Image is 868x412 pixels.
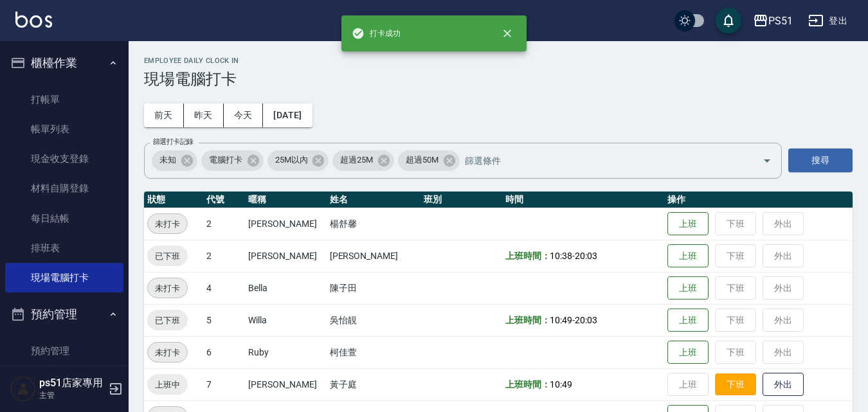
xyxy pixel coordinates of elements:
[352,27,401,40] span: 打卡成功
[203,272,245,304] td: 4
[667,341,709,364] button: 上班
[327,192,421,208] th: 姓名
[144,70,853,88] h3: 現場電腦打卡
[664,192,853,208] th: 操作
[550,251,572,261] span: 10:38
[148,282,187,295] span: 未打卡
[327,208,421,240] td: 楊舒馨
[144,57,853,65] h2: Employee Daily Clock In
[15,12,52,28] img: Logo
[5,144,123,174] a: 現金收支登錄
[5,233,123,263] a: 排班表
[144,192,203,208] th: 狀態
[263,103,312,127] button: [DATE]
[5,114,123,144] a: 帳單列表
[245,272,326,304] td: Bella
[245,192,326,208] th: 暱稱
[502,192,664,208] th: 時間
[462,149,740,172] input: 篩選條件
[5,174,123,203] a: 材料自購登錄
[245,240,326,272] td: [PERSON_NAME]
[493,19,521,48] button: close
[748,8,798,34] button: PS51
[667,276,709,300] button: 上班
[39,390,105,401] p: 主管
[332,150,394,171] div: 超過25M
[763,373,804,397] button: 外出
[203,208,245,240] td: 2
[502,240,664,272] td: -
[152,150,197,171] div: 未知
[245,336,326,368] td: Ruby
[148,346,187,359] span: 未打卡
[39,377,105,390] h5: ps51店家專用
[398,154,446,166] span: 超過50M
[327,336,421,368] td: 柯佳萱
[788,148,853,172] button: 搜尋
[5,336,123,366] a: 預約管理
[715,373,756,396] button: 下班
[550,379,572,390] span: 10:49
[203,304,245,336] td: 5
[327,304,421,336] td: 吳怡靚
[5,85,123,114] a: 打帳單
[502,304,664,336] td: -
[147,249,188,263] span: 已下班
[147,314,188,327] span: 已下班
[667,244,709,268] button: 上班
[10,376,36,402] img: Person
[505,379,550,390] b: 上班時間：
[332,154,381,166] span: 超過25M
[267,154,316,166] span: 25M以內
[667,212,709,236] button: 上班
[667,309,709,332] button: 上班
[203,240,245,272] td: 2
[327,368,421,400] td: 黃子庭
[550,315,572,325] span: 10:49
[575,315,597,325] span: 20:03
[768,13,793,29] div: PS51
[203,192,245,208] th: 代號
[716,8,741,33] button: save
[5,298,123,331] button: 預約管理
[327,240,421,272] td: [PERSON_NAME]
[267,150,329,171] div: 25M以內
[153,137,194,147] label: 篩選打卡記錄
[201,150,264,171] div: 電腦打卡
[5,263,123,292] a: 現場電腦打卡
[505,315,550,325] b: 上班時間：
[398,150,460,171] div: 超過50M
[420,192,502,208] th: 班別
[245,368,326,400] td: [PERSON_NAME]
[575,251,597,261] span: 20:03
[203,368,245,400] td: 7
[803,9,853,33] button: 登出
[147,378,188,391] span: 上班中
[203,336,245,368] td: 6
[757,150,777,171] button: Open
[144,103,184,127] button: 前天
[201,154,250,166] span: 電腦打卡
[224,103,264,127] button: 今天
[505,251,550,261] b: 上班時間：
[148,217,187,231] span: 未打卡
[152,154,184,166] span: 未知
[5,46,123,80] button: 櫃檯作業
[245,208,326,240] td: [PERSON_NAME]
[184,103,224,127] button: 昨天
[327,272,421,304] td: 陳子田
[245,304,326,336] td: Willa
[5,204,123,233] a: 每日結帳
